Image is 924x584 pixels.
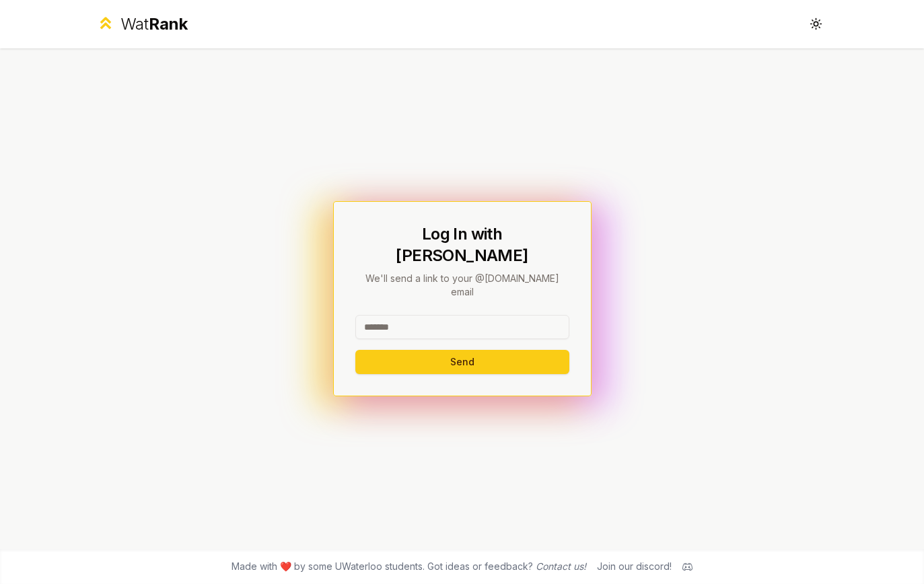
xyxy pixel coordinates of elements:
[355,223,569,266] h1: Log In with [PERSON_NAME]
[96,13,188,35] a: WatRank
[120,13,188,35] div: Wat
[355,350,569,374] button: Send
[149,14,188,34] span: Rank
[597,560,672,573] div: Join our discord!
[536,560,586,572] a: Contact us!
[232,560,586,573] span: Made with ❤️ by some UWaterloo students. Got ideas or feedback?
[355,272,569,299] p: We'll send a link to your @[DOMAIN_NAME] email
